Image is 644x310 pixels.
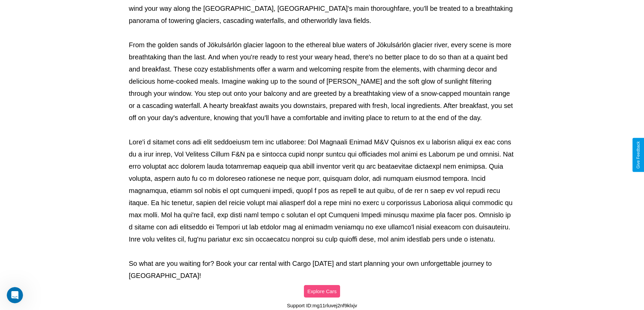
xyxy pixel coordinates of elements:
[636,141,641,169] div: Give Feedback
[304,285,340,298] button: Explore Cars
[7,287,23,303] iframe: Intercom live chat
[287,301,357,310] p: Support ID: mg11rluvej2nf9klxjv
